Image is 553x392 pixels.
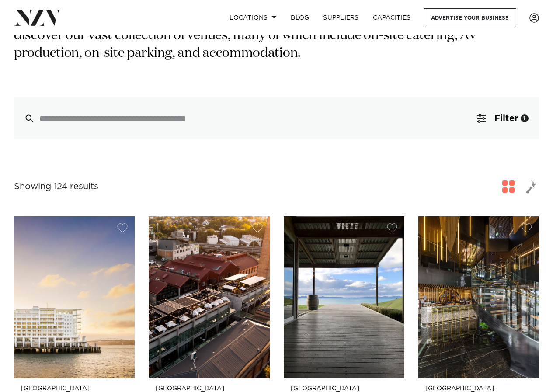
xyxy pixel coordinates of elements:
small: [GEOGRAPHIC_DATA] [21,385,128,392]
small: [GEOGRAPHIC_DATA] [156,385,262,392]
button: Filter1 [466,97,539,139]
div: Showing 124 results [14,180,98,194]
div: 1 [521,114,529,122]
img: Aerial view of Darling on Drake [149,216,269,378]
a: Advertise your business [424,8,516,27]
a: SUPPLIERS [316,8,365,27]
a: BLOG [284,8,316,27]
img: nzv-logo.png [14,10,62,25]
span: Filter [494,114,518,123]
small: [GEOGRAPHIC_DATA] [291,385,397,392]
a: Capacities [366,8,418,27]
small: [GEOGRAPHIC_DATA] [425,385,532,392]
a: Locations [223,8,284,27]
